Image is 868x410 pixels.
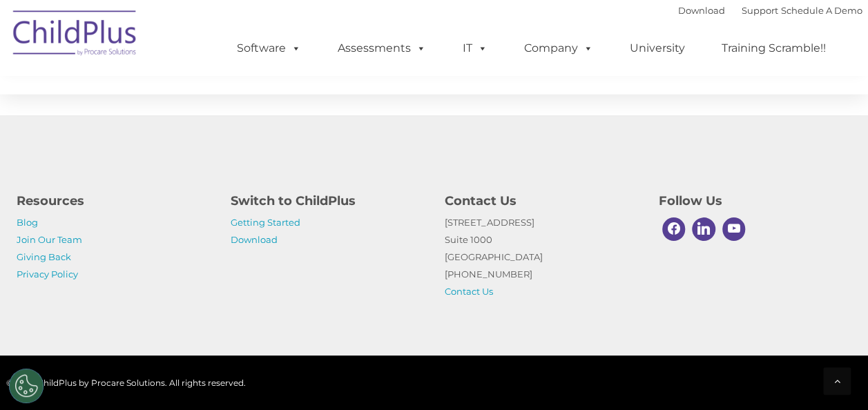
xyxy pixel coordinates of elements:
[192,148,251,158] span: Phone number
[17,191,210,211] h4: Resources
[17,269,78,280] a: Privacy Policy
[6,378,246,388] span: © 2025 ChildPlus by Procare Solutions. All rights reserved.
[17,251,71,262] a: Giving Back
[231,217,300,228] a: Getting Started
[445,191,638,211] h4: Contact Us
[659,214,689,244] a: Facebook
[688,214,719,244] a: Linkedin
[708,35,840,62] a: Training Scramble!!
[742,5,778,16] a: Support
[17,217,38,228] a: Blog
[510,35,607,62] a: Company
[445,286,493,297] a: Contact Us
[678,5,725,16] a: Download
[449,35,501,62] a: IT
[659,191,852,211] h4: Follow Us
[616,35,699,62] a: University
[6,1,144,70] img: ChildPlus by Procare Solutions
[678,5,862,16] font: |
[445,214,638,300] p: [STREET_ADDRESS] Suite 1000 [GEOGRAPHIC_DATA] [PHONE_NUMBER]
[719,214,749,244] a: Youtube
[223,35,315,62] a: Software
[324,35,440,62] a: Assessments
[192,91,234,101] span: Last name
[642,261,868,410] iframe: Chat Widget
[231,234,278,245] a: Download
[781,5,862,16] a: Schedule A Demo
[17,234,82,245] a: Join Our Team
[9,369,44,403] button: Cookies Settings
[231,191,424,211] h4: Switch to ChildPlus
